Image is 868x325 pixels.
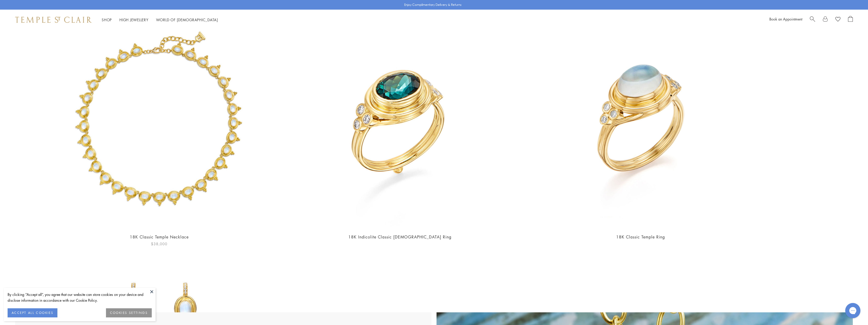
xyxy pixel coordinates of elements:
a: Book an Appointment [769,16,802,22]
a: High JewelleryHigh Jewellery [119,17,148,22]
img: Temple St. Clair [15,17,92,23]
a: Search [810,16,815,24]
img: R14109-BM7H [533,14,748,229]
a: ShopShop [102,17,112,22]
a: 18K Classic Temple Necklace [130,234,189,240]
img: 18K Classic Temple Necklace [52,14,267,229]
a: 18K Indicolite Classic [DEMOGRAPHIC_DATA] Ring [348,234,451,240]
iframe: Gorgias live chat messenger [843,301,863,320]
a: 18K Classic Temple Ring [616,234,665,240]
button: COOKIES SETTINGS [106,308,152,317]
p: Enjoy Complimentary Delivery & Returns [404,2,462,7]
a: View Wishlist [835,16,840,24]
nav: Main navigation [102,17,218,23]
a: Open Shopping Bag [848,16,853,24]
img: 18K Indicolite Classic Temple Ring [292,14,507,229]
div: By clicking “Accept all”, you agree that our website can store cookies on your device and disclos... [8,292,152,303]
button: ACCEPT ALL COOKIES [8,308,57,317]
span: $38,000 [151,241,167,247]
a: World of [DEMOGRAPHIC_DATA]World of [DEMOGRAPHIC_DATA] [156,17,218,22]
